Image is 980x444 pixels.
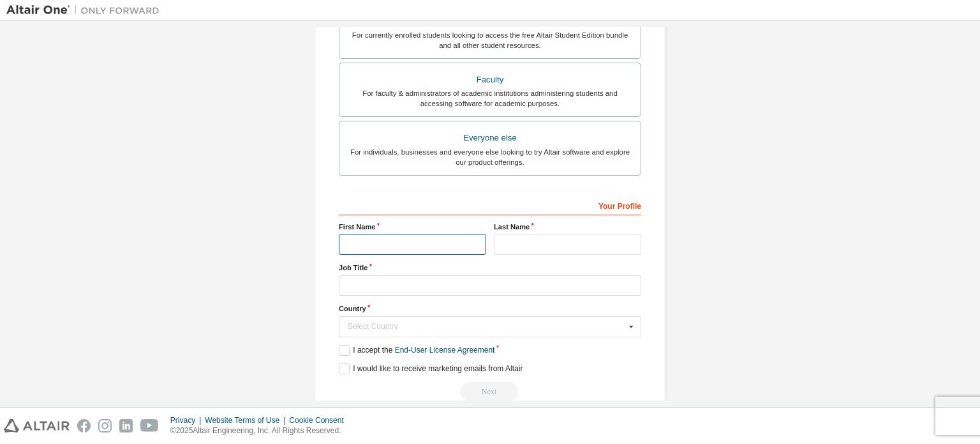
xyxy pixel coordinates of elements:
[205,415,289,425] div: Website Terms of Use
[347,71,633,89] div: Faculty
[140,419,159,433] img: youtube.svg
[348,323,625,330] div: Select Country
[339,382,641,401] div: Read and acccept EULA to continue
[347,129,633,147] div: Everyone else
[339,263,641,273] label: Job Title
[289,415,351,425] div: Cookie Consent
[119,419,133,433] img: linkedin.svg
[347,147,633,167] div: For individuals, businesses and everyone else looking to try Altair software and explore our prod...
[170,425,352,436] p: © 2025 Altair Engineering, Inc. All Rights Reserved.
[4,419,70,433] img: altair_logo.svg
[339,303,641,314] label: Country
[170,415,205,425] div: Privacy
[6,4,166,17] img: Altair One
[347,30,633,50] div: For currently enrolled students looking to access the free Altair Student Edition bundle and all ...
[347,88,633,109] div: For faculty & administrators of academic institutions administering students and accessing softwa...
[494,222,641,232] label: Last Name
[77,419,91,433] img: facebook.svg
[339,364,523,374] label: I would like to receive marketing emails from Altair
[339,195,641,215] div: Your Profile
[339,345,494,356] label: I accept the
[395,346,495,355] a: End-User License Agreement
[98,419,112,433] img: instagram.svg
[339,222,486,232] label: First Name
